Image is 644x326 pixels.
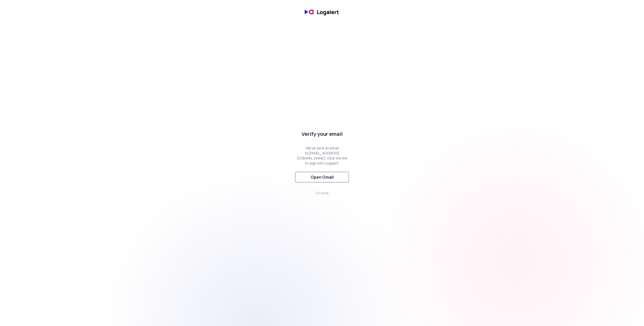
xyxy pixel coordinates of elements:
[295,146,349,166] div: We've sent an email to [EMAIL_ADDRESS][DOMAIN_NAME] . Click the link to sign into Logalert.
[311,174,334,180] div: Open Gmail
[315,190,329,195] span: Go back
[302,131,343,138] div: Verify your email
[295,172,349,182] button: Open Gmail
[302,6,342,18] img: banner logo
